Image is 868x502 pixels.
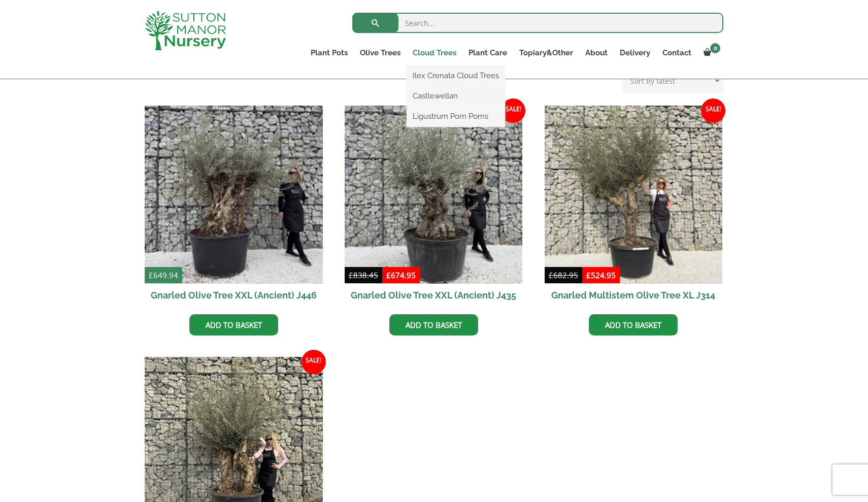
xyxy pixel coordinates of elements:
[462,46,513,60] a: Plant Care
[545,106,723,284] img: Gnarled Multistem Olive Tree XL J314
[586,270,591,280] span: £
[710,43,720,53] span: 0
[407,109,505,124] a: Ligustrum Pom Poms
[349,270,353,280] span: £
[345,106,523,307] a: Sale! Gnarled Olive Tree XXL (Ancient) J435
[149,270,153,280] span: £
[407,68,505,83] a: Ilex Crenata Cloud Trees
[389,314,478,336] a: Add to basket: “Gnarled Olive Tree XXL (Ancient) J435”
[545,106,723,307] a: Sale! Gnarled Multistem Olive Tree XL J314
[302,350,326,374] span: Sale!
[697,46,723,60] a: 0
[589,314,678,336] a: Add to basket: “Gnarled Multistem Olive Tree XL J314”
[145,106,323,307] a: £649.94 Gnarled Olive Tree XXL (Ancient) J446
[701,98,725,123] span: Sale!
[386,270,416,280] bdi: 674.95
[189,314,278,336] a: Add to basket: “Gnarled Olive Tree XXL (Ancient) J446”
[407,46,462,60] a: Cloud Trees
[349,270,378,280] bdi: 838.45
[656,46,697,60] a: Contact
[622,68,723,93] select: Shop order
[149,270,178,280] bdi: 649.94
[354,46,407,60] a: Olive Trees
[501,98,525,123] span: Sale!
[145,10,226,50] img: logo
[586,270,616,280] bdi: 524.95
[386,270,391,280] span: £
[305,46,354,60] a: Plant Pots
[579,46,614,60] a: About
[345,284,523,307] h2: Gnarled Olive Tree XXL (Ancient) J435
[614,46,656,60] a: Delivery
[513,46,579,60] a: Topiary&Other
[549,270,578,280] bdi: 682.95
[545,284,723,307] h2: Gnarled Multistem Olive Tree XL J314
[549,270,553,280] span: £
[352,13,723,33] input: Search...
[407,88,505,104] a: Castlewellan
[145,106,323,284] img: Gnarled Olive Tree XXL (Ancient) J446
[345,106,523,284] img: Gnarled Olive Tree XXL (Ancient) J435
[145,284,323,307] h2: Gnarled Olive Tree XXL (Ancient) J446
